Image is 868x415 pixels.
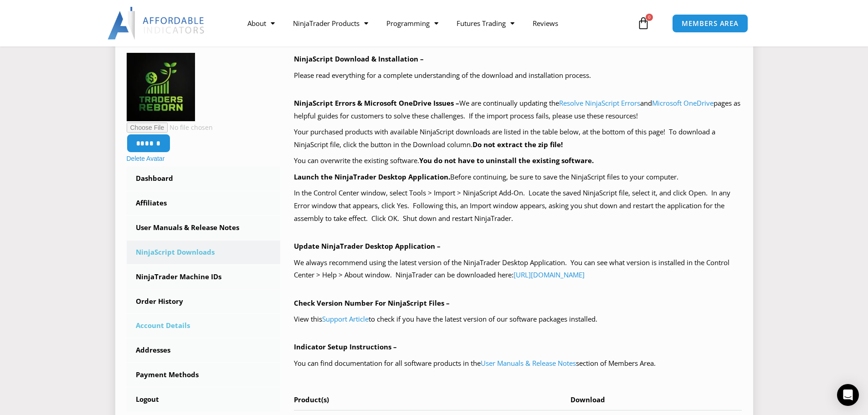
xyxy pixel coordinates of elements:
a: Addresses [127,338,281,362]
p: Please read everything for a complete understanding of the download and installation process. [294,69,742,82]
b: Check Version Number For NinjaScript Files – [294,298,450,307]
a: Logout [127,388,281,411]
a: 0 [623,10,663,36]
a: Payment Methods [127,363,281,387]
a: Programming [377,13,447,34]
p: We always recommend using the latest version of the NinjaTrader Desktop Application. You can see ... [294,256,742,282]
a: Account Details [127,314,281,338]
p: In the Control Center window, select Tools > Import > NinjaScript Add-On. Locate the saved NinjaS... [294,187,742,225]
p: You can find documentation for all software products in the section of Members Area. [294,357,742,370]
span: Download [570,395,605,404]
b: You do not have to uninstall the existing software. [419,156,594,165]
b: NinjaScript Errors & Microsoft OneDrive Issues – [294,98,459,108]
img: IMG_20230509_230143_219-150x150.jpg [127,53,195,121]
div: Open Intercom Messenger [837,384,859,406]
span: MEMBERS AREA [682,20,739,27]
nav: Menu [238,13,635,34]
a: About [238,13,284,34]
a: Order History [127,290,281,313]
a: NinjaScript Downloads [127,241,281,264]
nav: Account pages [127,167,281,411]
p: You can overwrite the existing software. [294,154,742,167]
a: User Manuals & Release Notes [127,216,281,240]
a: Affiliates [127,191,281,215]
a: Support Article [322,314,369,323]
p: We are continually updating the and pages as helpful guides for customers to solve these challeng... [294,97,742,123]
b: Launch the NinjaTrader Desktop Application. [294,172,450,181]
a: User Manuals & Release Notes [481,359,576,368]
span: Product(s) [294,395,329,404]
a: Dashboard [127,167,281,190]
a: Resolve NinjaScript Errors [559,98,640,108]
a: NinjaTrader Machine IDs [127,265,281,289]
a: [URL][DOMAIN_NAME] [514,270,585,279]
p: Your purchased products with available NinjaScript downloads are listed in the table below, at th... [294,126,742,151]
p: View this to check if you have the latest version of our software packages installed. [294,313,742,326]
a: Futures Trading [447,13,524,34]
img: LogoAI | Affordable Indicators – NinjaTrader [108,7,205,40]
b: Update NinjaTrader Desktop Application – [294,241,441,251]
a: Microsoft OneDrive [652,98,714,108]
a: Delete Avatar [127,155,165,162]
p: Before continuing, be sure to save the NinjaScript files to your computer. [294,171,742,184]
span: 0 [646,14,653,21]
a: Reviews [524,13,567,34]
a: NinjaTrader Products [284,13,377,34]
b: Indicator Setup Instructions – [294,342,397,351]
b: Do not extract the zip file! [473,140,563,149]
b: NinjaScript Download & Installation – [294,54,424,63]
a: MEMBERS AREA [672,14,748,33]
